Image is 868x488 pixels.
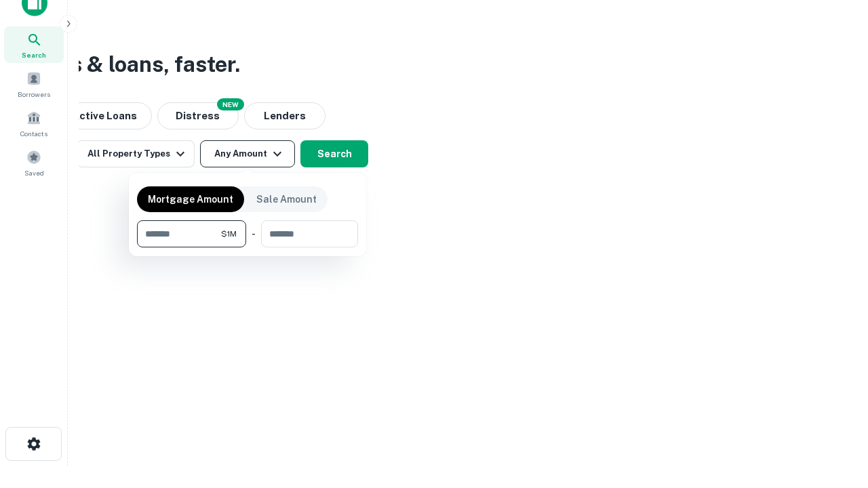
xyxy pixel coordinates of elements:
span: $1M [221,228,237,240]
p: Sale Amount [256,192,317,207]
iframe: Chat Widget [800,380,868,445]
div: - [252,220,256,247]
p: Mortgage Amount [148,192,233,207]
